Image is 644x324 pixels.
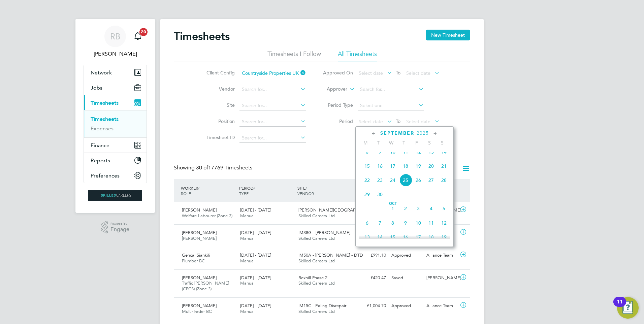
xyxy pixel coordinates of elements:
[181,191,191,196] span: ROLE
[84,168,147,183] button: Preferences
[84,65,147,80] button: Network
[425,217,438,229] span: 11
[182,235,217,241] span: [PERSON_NAME]
[298,303,346,309] span: IM15C - Ealing Disrepair
[204,70,235,76] label: Client Config
[358,85,424,94] input: Search for...
[354,205,389,216] div: £226.56
[88,190,142,201] img: skilledcareers-logo-retina.png
[323,102,353,108] label: Period Type
[361,217,374,229] span: 6
[389,300,424,312] div: Approved
[91,172,120,179] span: Preferences
[298,235,335,241] span: Skilled Careers Ltd
[386,145,399,158] span: 10
[399,160,412,172] span: 18
[91,142,109,149] span: Finance
[91,85,102,91] span: Jobs
[240,309,255,314] span: Manual
[412,160,425,172] span: 19
[196,164,208,171] span: 30 of
[399,145,412,158] span: 11
[394,117,402,126] span: To
[182,303,217,309] span: [PERSON_NAME]
[425,160,438,172] span: 20
[412,202,425,215] span: 3
[84,26,147,58] a: RB[PERSON_NAME]
[298,213,335,219] span: Skilled Careers Ltd
[182,207,217,213] span: [PERSON_NAME]
[427,165,455,172] label: All
[204,134,235,140] label: Timesheet ID
[358,101,424,110] input: Select one
[101,221,130,234] a: Powered byEngage
[298,280,335,286] span: Skilled Careers Ltd
[182,213,232,219] span: Welfare Labourer (Zone 3)
[91,69,112,76] span: Network
[84,110,147,137] div: Timesheets
[374,145,386,158] span: 9
[131,26,144,47] a: 20
[91,157,110,164] span: Reports
[386,174,399,187] span: 24
[412,145,425,158] span: 12
[182,230,217,235] span: [PERSON_NAME]
[354,272,389,284] div: £420.47
[424,250,459,261] div: Alliance Team
[397,140,410,146] span: T
[374,217,386,229] span: 7
[386,217,399,229] span: 8
[361,160,374,172] span: 15
[361,174,374,187] span: 22
[438,160,450,172] span: 21
[424,300,459,312] div: Alliance Team
[426,30,470,40] button: New Timesheet
[84,190,147,201] a: Go to home page
[182,309,212,314] span: Multi-Trader BC
[182,258,205,264] span: Plumber BC
[239,101,306,110] input: Search for...
[240,230,271,235] span: [DATE] - [DATE]
[240,235,255,241] span: Manual
[182,252,210,258] span: Gencal Siankili
[91,116,119,122] a: Timesheets
[406,70,430,76] span: Select date
[317,86,347,93] label: Approver
[359,119,383,125] span: Select date
[385,140,397,146] span: W
[198,185,199,191] span: /
[438,174,450,187] span: 28
[354,250,389,261] div: £991.10
[425,231,438,244] span: 18
[394,68,402,77] span: To
[410,140,423,146] span: F
[110,32,120,41] span: RB
[389,272,424,284] div: Saved
[298,207,377,213] span: [PERSON_NAME][GEOGRAPHIC_DATA]
[361,231,374,244] span: 13
[361,145,374,158] span: 8
[174,164,254,171] div: Showing
[386,202,399,205] span: Oct
[372,140,385,146] span: T
[354,227,389,238] div: £803.76
[374,174,386,187] span: 23
[423,140,436,146] span: S
[425,174,438,187] span: 27
[174,30,230,43] h2: Timesheets
[298,309,335,314] span: Skilled Careers Ltd
[84,95,147,110] button: Timesheets
[399,217,412,229] span: 9
[239,191,249,196] span: TYPE
[239,69,306,78] input: Search for...
[84,50,147,58] span: Ryan Burns
[267,50,321,62] li: Timesheets I Follow
[406,119,430,125] span: Select date
[298,252,363,258] span: IM50A - [PERSON_NAME] - DTD
[374,160,386,172] span: 16
[617,302,623,311] div: 11
[361,188,374,201] span: 29
[179,182,237,199] div: WORKER
[139,28,148,36] span: 20
[424,272,459,284] div: [PERSON_NAME]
